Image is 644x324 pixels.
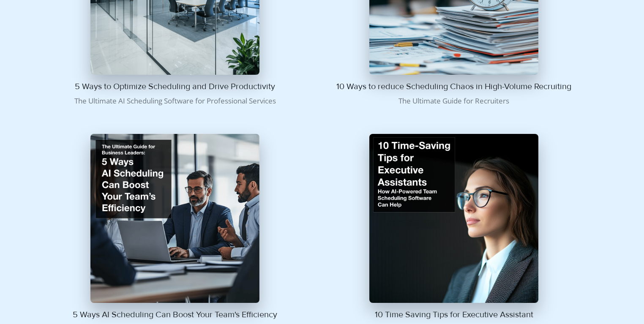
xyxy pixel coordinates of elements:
[369,134,538,303] img: pic
[48,303,302,320] h5: 5 Ways AI Scheduling Can Boost Your Team's Efficiency
[48,95,302,107] p: The Ultimate AI Scheduling Software for Professional Services
[327,303,581,320] h5: 10 Time Saving Tips for Executive Assistant
[90,134,259,303] img: pic
[327,95,581,107] p: The Ultimate Guide for Recruiters
[327,75,581,92] h5: 10 Ways to reduce Scheduling Chaos in High-Volume Recruiting
[48,75,302,92] h5: 5 Ways to Optimize Scheduling and Drive Productivity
